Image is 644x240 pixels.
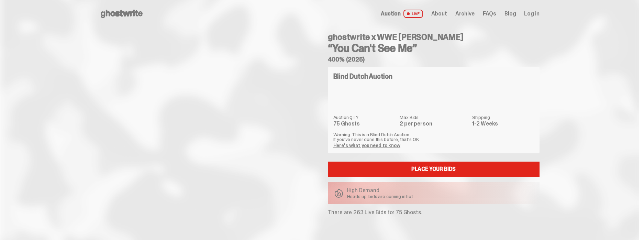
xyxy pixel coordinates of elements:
[400,115,468,120] dt: Max Bids
[347,188,413,193] p: High Demand
[333,132,534,142] p: Warning: This is a Blind Dutch Auction. If you’ve never done this before, that’s OK.
[472,121,534,127] dd: 1-2 Weeks
[400,121,468,127] dd: 2 per person
[483,11,496,17] a: FAQs
[328,33,540,41] h4: ghostwrite x WWE [PERSON_NAME]
[524,11,539,17] a: Log in
[328,43,540,54] h3: “You Can't See Me”
[381,11,401,17] span: Auction
[328,56,540,63] h5: 400% (2025)
[504,11,516,17] a: Blog
[472,115,534,120] dt: Shipping
[333,121,396,127] dd: 75 Ghosts
[403,10,423,18] span: LIVE
[381,10,423,18] a: Auction LIVE
[333,73,392,80] h4: Blind Dutch Auction
[333,115,396,120] dt: Auction QTY
[455,11,475,17] a: Archive
[347,194,413,199] p: Heads up: bids are coming in hot
[333,142,400,149] a: Here's what you need to know
[328,210,540,215] p: There are 263 Live Bids for 75 Ghosts.
[328,162,540,177] a: Place your Bids
[431,11,447,17] a: About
